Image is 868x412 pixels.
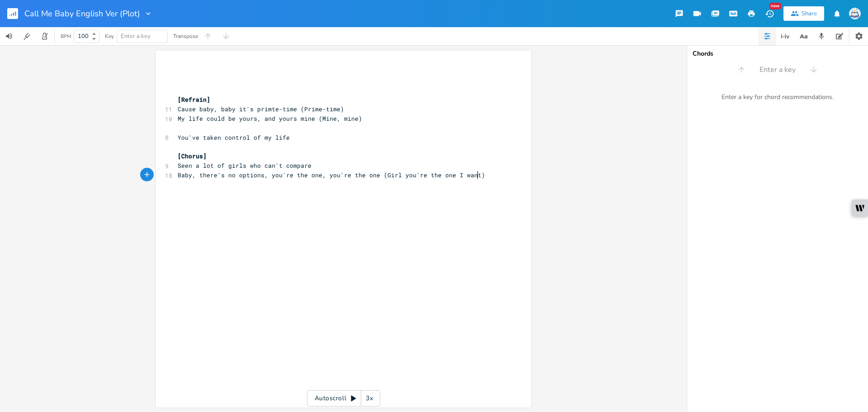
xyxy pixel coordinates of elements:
[361,390,377,407] div: 3x
[783,6,824,21] button: Share
[178,152,207,160] span: [Chorus]
[61,34,71,39] div: BPM
[760,5,778,22] button: New
[121,32,151,40] span: Enter a key
[693,51,863,57] div: Chords
[24,9,140,18] span: Call Me Baby English Ver (Plot)
[178,105,344,113] span: Cause baby, baby it's primte-time (Prime-time)
[759,65,796,75] span: Enter a key
[687,88,868,107] div: Enter a key for chord recommendations.
[178,114,362,123] span: My life could be yours, and yours mine (Mine, mine)
[105,33,114,39] div: Key
[802,9,817,18] div: Share
[849,8,861,19] img: Sign In
[307,390,380,407] div: Autoscroll
[178,171,485,179] span: Baby, there's no options, you're the one, you're the one (Girl you're the one I want)
[173,33,198,39] div: Transpose
[178,133,290,142] span: You've taken control of my life
[178,161,311,170] span: Seen a lot of girls who can't compare
[178,95,210,104] span: [Refrain]
[769,3,781,9] div: New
